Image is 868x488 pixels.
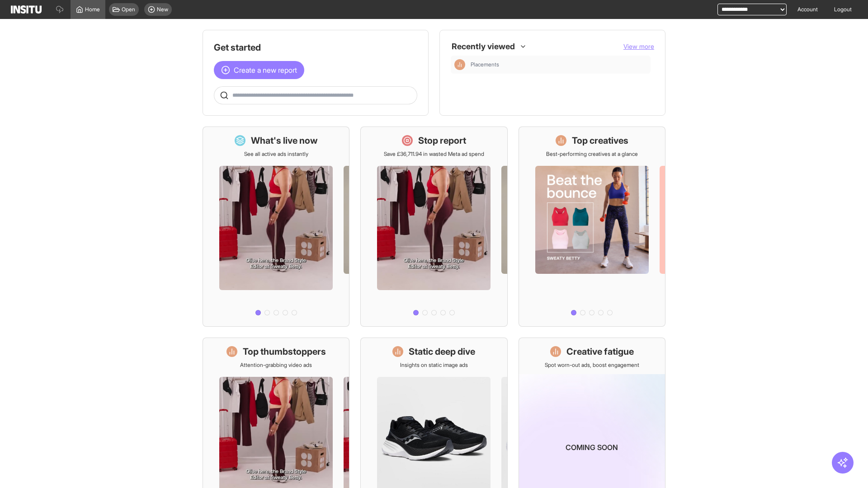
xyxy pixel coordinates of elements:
[251,134,318,147] h1: What's live now
[203,127,349,327] a: What's live nowSee all active ads instantly
[243,345,326,358] h1: Top thumbstoppers
[85,6,100,13] span: Home
[244,150,308,158] p: See all active ads instantly
[360,127,507,327] a: Stop reportSave £36,711.94 in wasted Meta ad spend
[454,59,465,70] div: Insights
[418,134,466,147] h1: Stop report
[157,6,168,13] span: New
[214,41,417,54] h1: Get started
[122,6,135,13] span: Open
[11,5,42,14] img: Logo
[572,134,628,147] h1: Top creatives
[623,42,654,50] span: View more
[623,42,654,51] button: View more
[471,61,499,68] span: Placements
[546,150,638,158] p: Best-performing creatives at a glance
[519,127,665,327] a: Top creativesBest-performing creatives at a glance
[234,65,297,75] span: Create a new report
[400,361,468,369] p: Insights on static image ads
[471,61,647,68] span: Placements
[409,345,475,358] h1: Static deep dive
[240,361,312,369] p: Attention-grabbing video ads
[384,150,484,158] p: Save £36,711.94 in wasted Meta ad spend
[214,61,304,79] button: Create a new report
